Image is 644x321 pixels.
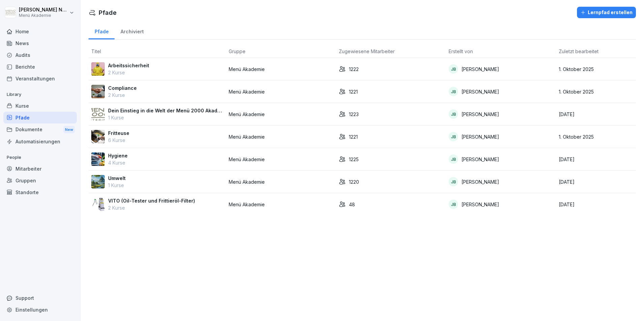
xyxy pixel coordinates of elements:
[349,178,359,185] p: 1220
[461,88,499,95] p: [PERSON_NAME]
[461,111,499,118] p: [PERSON_NAME]
[3,304,77,316] a: Einstellungen
[577,7,636,18] button: Lernpfad erstellen
[91,85,105,98] img: f7m8v62ee7n5nq2sscivbeev.png
[3,73,77,84] a: Veranstaltungen
[99,8,117,17] h1: Pfade
[449,64,458,74] div: JB
[108,62,149,69] p: Arbeitssicherheit
[91,130,105,143] img: pbizark1n1rfoj522dehoix3.png
[115,22,150,39] a: Archiviert
[63,126,75,134] div: New
[108,175,126,182] p: Umwelt
[91,152,105,166] img: l7j8ma1q6cu44qkpc9tlpgs1.png
[91,107,105,121] img: wqxkok33wadzd5klxy6nhlik.png
[449,200,458,209] div: JB
[226,45,336,58] th: Gruppe
[3,37,77,49] a: News
[229,66,333,73] p: Menü Akademie
[108,159,128,166] p: 4 Kurse
[108,69,149,76] p: 2 Kurse
[91,62,105,76] img: q4sqv7mlyvifhw23vdoza0ik.png
[3,136,77,147] a: Automatisierungen
[108,114,223,121] p: 1 Kurse
[559,111,634,118] p: [DATE]
[449,87,458,96] div: JB
[108,182,126,189] p: 1 Kurse
[3,89,77,100] p: Library
[449,177,458,186] div: JB
[349,201,355,208] p: 48
[3,163,77,175] a: Mitarbeiter
[349,111,359,118] p: 1223
[91,198,105,211] img: g6cyvrwv0tz92zdm27cjuovn.png
[108,107,223,114] p: Dein Einstieg in die Welt der Menü 2000 Akademie
[108,130,129,137] p: Fritteuse
[229,156,333,163] p: Menü Akademie
[559,201,634,208] p: [DATE]
[349,66,359,73] p: 1222
[3,292,77,304] div: Support
[108,152,128,159] p: Hygiene
[461,201,499,208] p: [PERSON_NAME]
[91,48,101,54] span: Titel
[229,178,333,185] p: Menü Akademie
[580,9,633,16] div: Lernpfad erstellen
[19,7,68,13] p: [PERSON_NAME] Nee
[229,201,333,208] p: Menü Akademie
[3,61,77,73] a: Berichte
[449,132,458,141] div: JB
[449,48,473,54] span: Erstellt von
[3,26,77,37] a: Home
[229,133,333,140] p: Menü Akademie
[559,178,634,185] p: [DATE]
[229,111,333,118] p: Menü Akademie
[108,92,137,99] p: 2 Kurse
[559,48,599,54] span: Zuletzt bearbeitet
[559,88,634,95] p: 1. Oktober 2025
[3,175,77,186] a: Gruppen
[559,66,634,73] p: 1. Oktober 2025
[108,137,129,144] p: 6 Kurse
[108,197,195,204] p: VITO (Oil-Tester und Frittieröl-Filter)
[349,156,359,163] p: 1225
[349,133,358,140] p: 1221
[3,186,77,198] a: Standorte
[3,123,77,136] div: Dokumente
[449,109,458,119] div: JB
[91,175,105,188] img: d0y5qjsz8ci1znx3otfnl113.png
[461,133,499,140] p: [PERSON_NAME]
[3,49,77,61] a: Audits
[3,152,77,163] p: People
[559,156,634,163] p: [DATE]
[349,88,358,95] p: 1221
[89,22,115,39] a: Pfade
[3,100,77,112] a: Kurse
[3,112,77,123] a: Pfade
[229,88,333,95] p: Menü Akademie
[339,48,395,54] span: Zugewiesene Mitarbeiter
[559,133,634,140] p: 1. Oktober 2025
[108,84,137,92] p: Compliance
[19,13,68,18] p: Menü Akademie
[461,66,499,73] p: [PERSON_NAME]
[461,178,499,185] p: [PERSON_NAME]
[3,123,77,136] a: DokumenteNew
[461,156,499,163] p: [PERSON_NAME]
[108,204,195,211] p: 2 Kurse
[449,154,458,164] div: JB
